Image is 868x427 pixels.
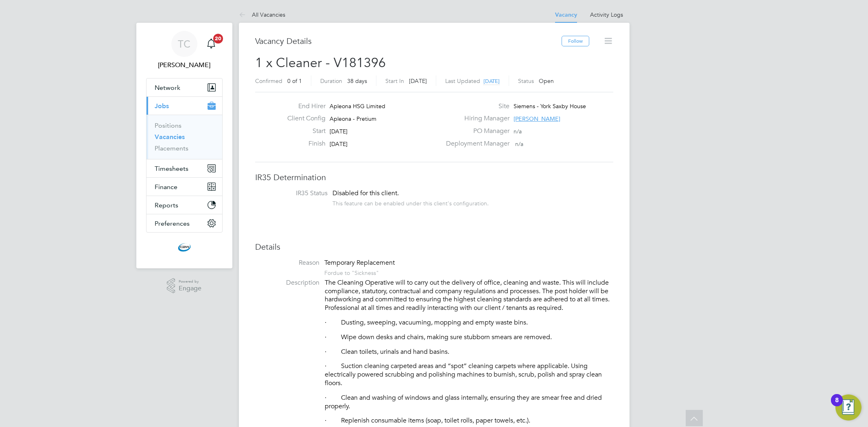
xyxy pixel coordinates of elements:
[324,259,395,267] span: Temporary Replacement
[514,115,560,122] span: [PERSON_NAME]
[330,128,348,135] span: [DATE]
[155,201,178,209] span: Reports
[330,115,376,122] span: Apleona - Pretium
[146,178,222,196] button: Finance
[146,97,222,115] button: Jobs
[146,60,223,70] span: Tom Cheek
[136,23,232,268] nav: Main navigation
[146,196,222,214] button: Reports
[409,77,427,85] span: [DATE]
[155,122,181,129] a: Positions
[255,77,282,85] label: Confirmed
[146,159,222,177] button: Timesheets
[255,36,562,46] h3: Vacancy Details
[483,78,500,85] span: [DATE]
[179,285,201,292] span: Engage
[514,102,586,110] span: Siemens - York Saxby House
[155,183,177,191] span: Finance
[325,279,613,312] p: The Cleaning Operative will to carry out the delivery of office, cleaning and waste. This will in...
[539,77,554,85] span: Open
[146,115,222,159] div: Jobs
[178,241,191,254] img: cbwstaffingsolutions-logo-retina.png
[555,11,577,18] a: Vacancy
[330,140,348,148] span: [DATE]
[325,416,613,425] p: · Replenish consumable items (soap, toilet rolls, paper towels, etc.).
[332,189,399,197] span: Disabled for this client.
[281,139,326,148] label: Finish
[155,84,180,91] span: Network
[441,114,509,123] label: Hiring Manager
[445,77,480,85] label: Last Updated
[146,214,222,232] button: Preferences
[385,77,404,85] label: Start In
[203,31,219,57] a: 20
[325,348,613,356] p: · Clean toilets, urinals and hand basins.
[263,189,328,198] label: IR35 Status
[239,11,285,18] a: All Vacancies
[146,78,222,96] button: Network
[146,31,223,70] a: TC[PERSON_NAME]
[255,279,319,287] label: Description
[255,55,386,71] span: 1 x Cleaner - V181396
[562,36,589,46] button: Follow
[325,362,613,387] p: · Suction cleaning carpeted areas and “spot” cleaning carpets where applicable. Using electricall...
[320,77,342,85] label: Duration
[441,102,509,111] label: Site
[441,127,509,135] label: PO Manager
[324,267,395,277] div: For due to "Sickness"
[255,242,613,252] h3: Details
[325,318,613,327] p: · Dusting, sweeping, vacuuming, mopping and empty waste bins.
[835,400,839,411] div: 8
[518,77,534,85] label: Status
[281,114,326,123] label: Client Config
[155,220,190,227] span: Preferences
[325,394,613,411] p: · Clean and washing of windows and glass internally, ensuring they are smear free and dried prope...
[441,139,509,148] label: Deployment Manager
[281,127,326,135] label: Start
[255,172,613,183] h3: IR35 Determination
[179,278,201,285] span: Powered by
[255,259,319,267] label: Reason
[287,77,302,85] span: 0 of 1
[330,102,385,110] span: Apleona HSG Limited
[590,11,623,18] a: Activity Logs
[515,140,523,148] span: n/a
[155,133,185,141] a: Vacancies
[167,278,201,294] a: Powered byEngage
[213,34,223,44] span: 20
[347,77,367,85] span: 38 days
[155,165,188,172] span: Timesheets
[514,128,522,135] span: n/a
[146,241,223,254] a: Go to home page
[332,198,489,207] div: This feature can be enabled under this client's configuration.
[281,102,326,111] label: End Hirer
[155,144,188,152] a: Placements
[155,102,169,110] span: Jobs
[325,333,613,342] p: · Wipe down desks and chairs, making sure stubborn smears are removed.
[178,39,190,49] span: TC
[835,394,861,420] button: Open Resource Center, 8 new notifications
